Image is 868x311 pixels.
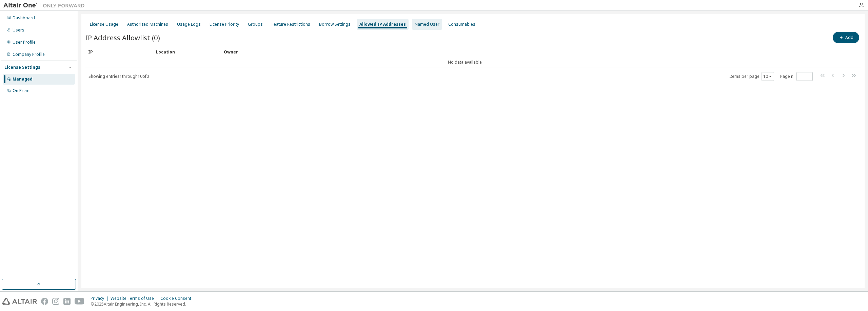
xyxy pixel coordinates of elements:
[85,57,844,67] td: No data available
[177,22,201,27] div: Usage Logs
[448,22,475,27] div: Consumables
[3,2,88,9] img: Altair One
[52,298,59,305] img: instagram.svg
[319,22,351,27] div: Borrow Settings
[224,46,842,57] div: Owner
[63,298,71,305] img: linkedin.svg
[111,296,160,301] div: Website Terms of Use
[91,301,195,307] p: © 2025 Altair Engineering, Inc. All Rights Reserved.
[210,22,239,27] div: License Priority
[729,72,774,81] span: Items per page
[13,27,24,33] div: Users
[13,40,36,45] div: User Profile
[359,22,406,27] div: Allowed IP Addresses
[248,22,263,27] div: Groups
[160,296,195,301] div: Cookie Consent
[763,74,772,79] button: 10
[85,33,160,42] span: IP Address Allowlist (0)
[13,88,29,93] div: On Prem
[127,22,168,27] div: Authorized Machines
[41,298,48,305] img: facebook.svg
[90,22,118,27] div: License Usage
[88,73,149,79] span: Showing entries 1 through 10 of 0
[2,298,37,305] img: altair_logo.svg
[75,298,84,305] img: youtube.svg
[4,65,40,70] div: License Settings
[156,46,218,57] div: Location
[13,52,45,57] div: Company Profile
[833,32,859,43] button: Add
[780,72,813,81] span: Page n.
[88,46,151,57] div: IP
[13,15,35,21] div: Dashboard
[13,76,33,82] div: Managed
[272,22,310,27] div: Feature Restrictions
[91,296,111,301] div: Privacy
[415,22,439,27] div: Named User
